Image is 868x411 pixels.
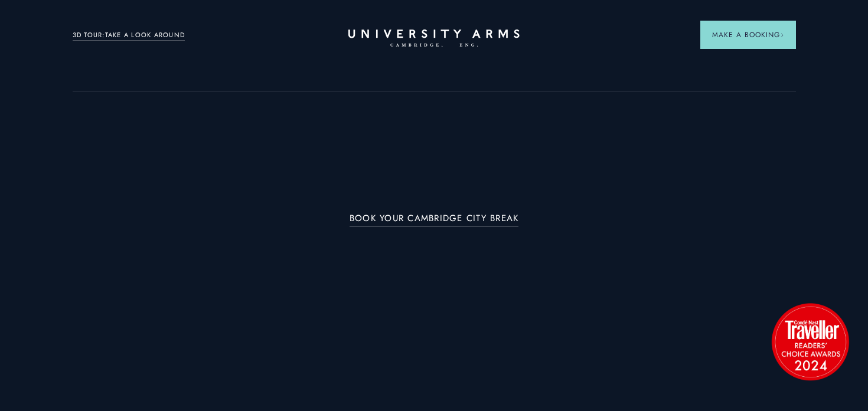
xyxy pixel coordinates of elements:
[348,29,520,48] a: Home
[766,297,854,386] img: image-2524eff8f0c5d55edbf694693304c4387916dea5-1501x1501-png
[73,30,185,41] a: 3D TOUR:TAKE A LOOK AROUND
[780,33,784,37] img: Arrow icon
[712,29,784,40] span: Make a Booking
[350,213,519,227] a: BOOK YOUR CAMBRIDGE CITY BREAK
[700,21,796,49] button: Make a BookingArrow icon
